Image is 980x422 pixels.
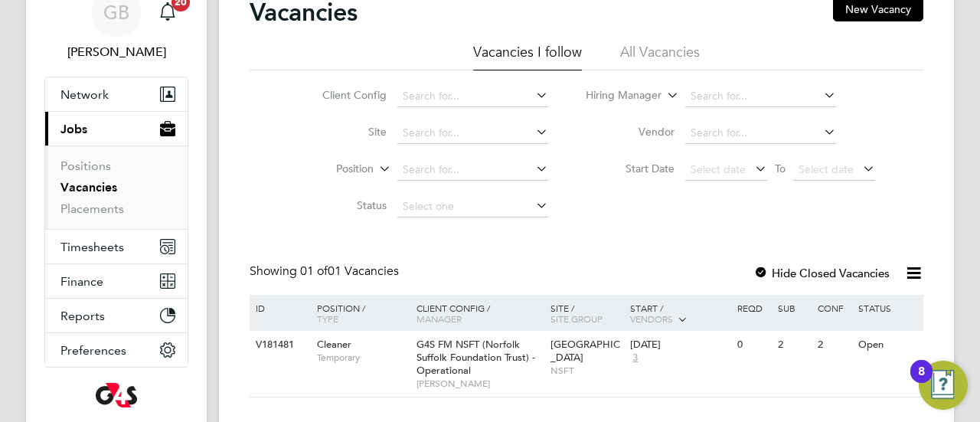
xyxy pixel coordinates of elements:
[918,371,925,391] div: 8
[45,146,188,229] div: Jobs
[799,162,854,176] span: Select date
[814,331,854,359] div: 2
[45,264,188,298] button: Finance
[685,123,836,144] input: Search for...
[44,383,188,407] a: Go to home page
[252,331,305,359] div: V181481
[300,263,328,279] span: 01 of
[299,125,387,139] label: Site
[45,230,188,263] button: Timesheets
[774,331,814,359] div: 2
[45,299,188,332] button: Reports
[550,365,623,377] span: NSFT
[103,2,129,22] span: GB
[96,383,137,407] img: g4s-logo-retina.png
[586,162,675,175] label: Start Date
[45,77,188,111] button: Network
[814,295,854,321] div: Conf
[60,122,87,136] span: Jobs
[620,43,700,70] li: All Vacancies
[550,338,620,364] span: [GEOGRAPHIC_DATA]
[60,309,105,323] span: Reports
[397,123,548,144] input: Search for...
[573,88,661,103] label: Hiring Manager
[60,180,117,195] a: Vacancies
[60,201,124,216] a: Placements
[60,159,111,173] a: Positions
[630,339,730,352] div: [DATE]
[774,295,814,321] div: Sub
[397,86,548,107] input: Search for...
[317,352,409,364] span: Temporary
[45,333,188,367] button: Preferences
[854,295,921,321] div: Status
[691,162,746,176] span: Select date
[685,86,836,107] input: Search for...
[60,274,103,289] span: Finance
[550,312,603,325] span: Site Group
[630,312,673,325] span: Vendors
[317,312,338,325] span: Type
[770,159,790,178] span: To
[626,295,733,333] div: Start /
[413,295,547,332] div: Client Config /
[397,159,548,181] input: Search for...
[60,240,124,254] span: Timesheets
[286,162,374,177] label: Position
[919,361,968,410] button: Open Resource Center, 8 new notifications
[60,87,109,102] span: Network
[305,295,413,332] div: Position /
[250,263,402,280] div: Showing
[733,331,773,359] div: 0
[416,312,462,325] span: Manager
[317,338,351,351] span: Cleaner
[45,112,188,146] button: Jobs
[854,331,921,359] div: Open
[630,352,640,365] span: 3
[586,125,675,139] label: Vendor
[252,295,305,321] div: ID
[397,196,548,218] input: Select one
[299,198,387,212] label: Status
[300,263,399,279] span: 01 Vacancies
[416,338,535,377] span: G4S FM NSFT (Norfolk Suffolk Foundation Trust) - Operational
[44,43,188,61] span: Gianni Bernardi
[753,266,890,280] label: Hide Closed Vacancies
[416,378,543,390] span: [PERSON_NAME]
[547,295,627,332] div: Site /
[60,343,126,358] span: Preferences
[473,43,582,70] li: Vacancies I follow
[299,88,387,102] label: Client Config
[733,295,773,321] div: Reqd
